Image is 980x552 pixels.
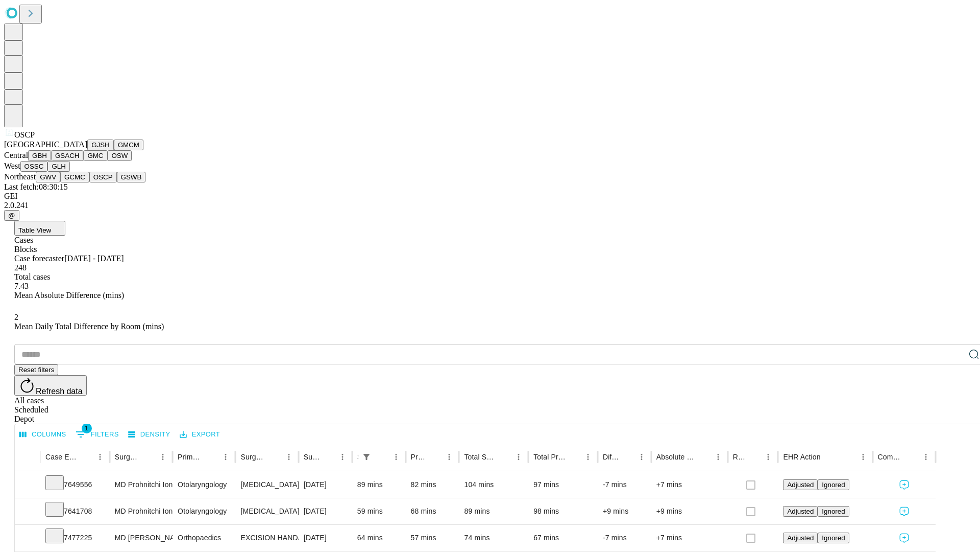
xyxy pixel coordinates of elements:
div: Total Scheduled Duration [464,453,496,461]
div: +7 mins [656,525,723,551]
span: Ignored [822,534,845,542]
button: GJSH [87,140,114,150]
button: Sort [267,450,282,464]
button: Sort [321,450,335,464]
span: Adjusted [787,481,814,489]
button: Menu [919,450,933,464]
button: Sort [428,450,442,464]
div: Predicted In Room Duration [411,453,427,461]
span: [GEOGRAPHIC_DATA] [4,140,87,149]
div: 104 mins [464,472,523,498]
div: Otolaryngology [178,472,230,498]
button: Sort [375,450,389,464]
button: Sort [697,450,711,464]
span: Refresh data [36,387,83,396]
div: EXCISION HAND/FINGER SUBQ TUMOR, 1.5CM OR MORE [240,525,293,551]
button: GMC [83,150,107,161]
div: 57 mins [411,525,454,551]
button: Menu [761,450,775,464]
button: GMCM [114,140,143,150]
div: Total Predicted Duration [533,453,566,461]
span: OSCP [14,130,35,139]
span: Total cases [14,272,50,281]
div: [MEDICAL_DATA] UNDER AGE [DEMOGRAPHIC_DATA] [240,472,293,498]
div: 7477225 [45,525,105,551]
div: 98 mins [533,498,593,524]
div: 2.0.241 [4,201,976,210]
button: GWV [36,172,60,182]
div: GEI [4,192,976,201]
span: 1 [82,423,92,433]
div: 97 mins [533,472,593,498]
div: 59 mins [357,498,401,524]
span: Ignored [822,481,845,489]
button: GLH [47,161,69,172]
div: Case Epic Id [45,453,78,461]
div: +9 mins [656,498,723,524]
button: Menu [282,450,296,464]
button: Menu [634,450,649,464]
div: -7 mins [603,472,646,498]
button: Adjusted [783,506,818,517]
div: 89 mins [357,472,401,498]
button: Ignored [818,479,849,490]
button: Menu [711,450,725,464]
div: 67 mins [533,525,593,551]
button: Refresh data [14,375,87,396]
div: 64 mins [357,525,401,551]
button: Menu [511,450,526,464]
button: Export [177,427,223,443]
button: Sort [904,450,919,464]
div: Comments [878,453,903,461]
div: Primary Service [178,453,203,461]
div: 74 mins [464,525,523,551]
div: 1 active filter [359,450,374,464]
button: Show filters [73,426,121,443]
div: MD Prohnitchi Ion [115,472,167,498]
button: Show filters [359,450,374,464]
div: Surgeon Name [115,453,140,461]
button: Sort [620,450,634,464]
div: Absolute Difference [656,453,696,461]
div: MD Prohnitchi Ion [115,498,167,524]
div: 7641708 [45,498,105,524]
div: Difference [603,453,619,461]
div: Otolaryngology [178,498,230,524]
div: 7649556 [45,472,105,498]
button: OSCP [89,172,117,182]
span: 7.43 [14,282,29,290]
button: Menu [218,450,233,464]
div: +7 mins [656,472,723,498]
div: Scheduled In Room Duration [357,453,358,461]
div: 68 mins [411,498,454,524]
div: MD [PERSON_NAME] Iii [PERSON_NAME] [115,525,167,551]
button: Sort [204,450,218,464]
span: 248 [14,263,27,272]
button: Sort [747,450,761,464]
span: Central [4,151,28,159]
button: Menu [856,450,870,464]
span: Adjusted [787,508,814,515]
button: Ignored [818,506,849,517]
button: Expand [20,530,35,547]
div: EHR Action [783,453,820,461]
button: Expand [20,503,35,521]
button: GSWB [117,172,146,182]
div: Orthopaedics [178,525,230,551]
button: Adjusted [783,479,818,490]
button: GSACH [51,150,83,161]
div: 82 mins [411,472,454,498]
span: Adjusted [787,534,814,542]
button: Menu [442,450,456,464]
span: Case forecaster [14,254,64,263]
div: -7 mins [603,525,646,551]
button: Sort [822,450,836,464]
span: Ignored [822,508,845,515]
button: Table View [14,221,65,236]
button: Menu [93,450,107,464]
button: Menu [335,450,350,464]
button: Sort [497,450,511,464]
div: [DATE] [304,472,347,498]
button: OSW [108,150,132,161]
div: 89 mins [464,498,523,524]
